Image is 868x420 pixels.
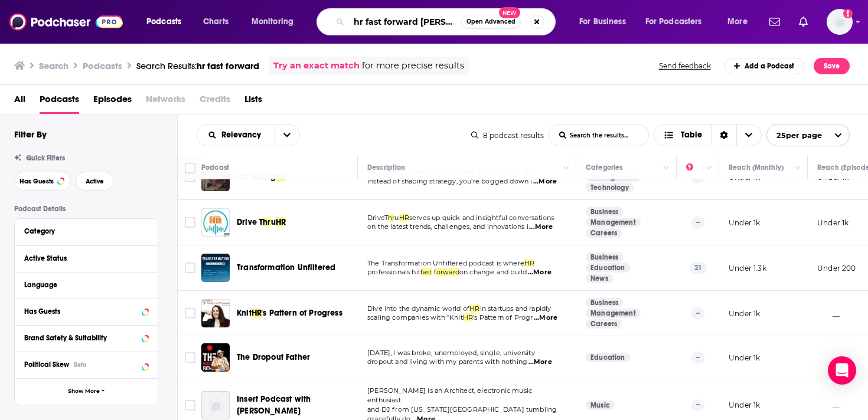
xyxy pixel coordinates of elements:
[275,124,299,146] button: open menu
[660,161,674,175] button: Column Actions
[203,14,229,30] span: Charts
[719,12,762,31] button: open menu
[221,131,265,139] span: Relevancy
[729,353,760,363] p: Under 1k
[586,207,623,216] a: Business
[328,8,567,35] div: Search podcasts, credits, & more...
[367,357,527,366] span: dropout and living with my parents with nothing
[817,353,840,363] p: __
[271,217,276,227] span: u
[655,61,714,71] button: Send feedback
[367,313,463,321] span: scaling companies with "Knit
[74,361,87,369] div: Beta
[24,330,148,345] button: Brand Safety & Suitability
[24,224,148,238] button: Category
[828,356,856,385] div: Open Intercom Messenger
[466,19,515,25] span: Open Advanced
[243,12,309,31] button: open menu
[24,360,69,369] span: Political Skew
[367,304,469,313] span: Dive into the dynamic world of
[559,161,573,175] button: Column Actions
[586,252,623,262] a: Business
[814,58,850,74] button: Save
[794,12,812,32] a: Show notifications dropdown
[729,218,760,228] p: Under 1k
[201,299,230,327] img: KnitHR's Pattern of Progress
[817,218,849,228] p: Under 1k
[197,124,300,146] h2: Choose List sort
[827,9,853,35] img: User Profile
[367,386,532,404] span: [PERSON_NAME] is an Architect, electronic music enthusiast
[201,254,230,282] a: Transformation Unfiltered
[24,251,148,265] button: Active Status
[681,131,702,139] span: Table
[469,304,479,313] span: HR
[86,178,104,185] span: Active
[262,308,342,318] span: 's Pattern of Progress
[185,262,195,273] span: Toggle select row
[24,307,138,316] div: Has Guests
[586,319,622,329] a: Careers
[14,90,25,114] a: All
[237,394,311,416] span: Insert Podcast with [PERSON_NAME]
[201,391,230,419] a: Insert Podcast with Michael Caton
[686,160,703,175] div: Power Score
[586,160,622,175] div: Categories
[146,90,185,114] span: Networks
[571,12,641,31] button: open menu
[766,124,850,146] button: open menu
[201,208,230,237] img: Drive Thru HR
[638,12,719,31] button: open menu
[473,313,533,321] span: 's Pattern of Progr
[827,9,853,35] span: Logged in as systemsteam
[586,401,615,410] a: Music
[252,14,293,30] span: Monitoring
[528,357,552,367] span: ...More
[200,90,230,114] span: Credits
[14,129,47,140] h2: Filter By
[14,205,158,213] p: Podcast Details
[68,388,100,395] span: Show More
[691,216,704,228] p: --
[579,14,626,30] span: For Business
[367,160,405,175] div: Description
[367,177,532,185] span: instead of shaping strategy, you're bogged down i
[645,14,702,30] span: For Podcasters
[40,90,79,114] span: Podcasts
[817,309,840,319] p: __
[724,58,805,74] a: Add a Podcast
[24,227,141,235] div: Category
[185,172,195,182] span: Toggle select row
[729,160,784,175] div: Reach (Monthly)
[533,177,557,186] span: ...More
[394,214,399,222] span: u
[276,217,286,227] span: HR
[201,160,229,175] div: Podcast
[712,124,736,146] div: Sort Direction
[273,59,360,73] a: Try an exact match
[765,12,785,32] a: Show notifications dropdown
[420,268,432,276] span: fast
[9,11,123,33] a: Podchaser - Follow, Share and Rate Podcasts
[93,90,132,114] span: Episodes
[388,214,394,222] span: hr
[434,268,459,276] span: forward
[463,313,473,321] span: HR
[19,178,54,185] span: Has Guests
[24,357,148,372] button: Political SkewBeta
[26,154,65,162] span: Quick Filters
[499,7,520,18] span: New
[197,60,259,71] span: hr fast forward
[185,308,195,319] span: Toggle select row
[24,334,138,342] div: Brand Safety & Suitability
[136,60,259,71] div: Search Results:
[691,307,704,319] p: --
[534,313,557,323] span: ...More
[24,281,141,289] div: Language
[729,400,760,410] p: Under 1k
[524,259,534,267] span: HR
[185,352,195,363] span: Toggle select row
[727,14,748,30] span: More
